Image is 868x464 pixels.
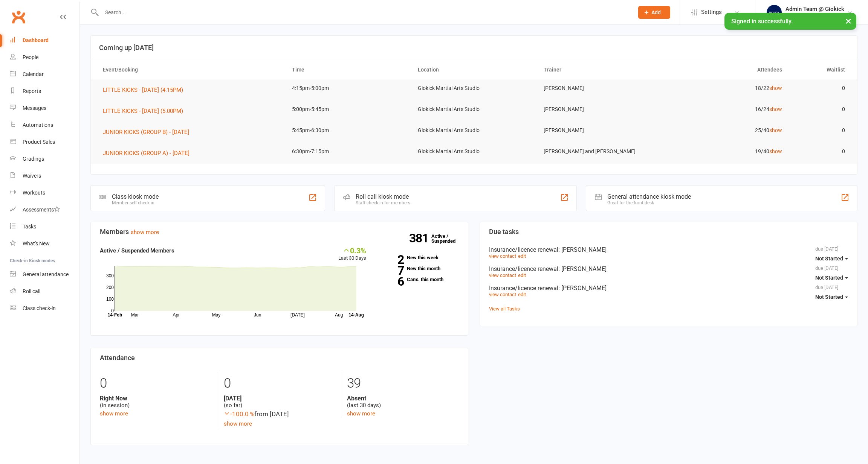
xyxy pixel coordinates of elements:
[518,292,526,297] a: edit
[23,54,38,60] div: People
[431,228,465,249] a: 381Active / Suspended
[100,228,459,236] h3: Members
[663,60,789,79] th: Attendees
[537,122,663,139] td: [PERSON_NAME]
[224,395,336,409] div: (so far)
[103,150,189,157] span: JUNIOR KICKS (GROUP A) - [DATE]
[10,83,79,100] a: Reports
[10,32,79,49] a: Dashboard
[23,305,56,311] div: Class check-in
[23,105,46,111] div: Messages
[100,247,174,254] strong: Active / Suspended Members
[10,235,79,252] a: What's New
[411,79,537,97] td: Giokick Martial Arts Studio
[23,37,49,43] div: Dashboard
[537,60,663,79] th: Trainer
[224,372,336,395] div: 0
[489,265,848,272] div: Insurance/licence renewal
[23,271,69,277] div: General attendance
[377,265,404,276] strong: 7
[411,143,537,160] td: Giokick Martial Arts Studio
[99,7,628,18] input: Search...
[224,410,254,418] span: -100.0 %
[10,117,79,134] a: Automations
[411,100,537,118] td: Giokick Martial Arts Studio
[131,229,159,236] a: show more
[815,275,843,281] span: Not Started
[769,85,782,91] a: show
[23,288,40,294] div: Roll call
[731,18,793,25] span: Signed in successfully.
[558,265,607,272] span: : [PERSON_NAME]
[558,284,607,292] span: : [PERSON_NAME]
[103,108,183,114] span: LITTLE KICKS - [DATE] (5.00PM)
[103,128,194,137] button: JUNIOR KICKS (GROUP B) - [DATE]
[10,283,79,300] a: Roll call
[347,395,459,402] strong: Absent
[537,100,663,118] td: [PERSON_NAME]
[100,395,212,402] strong: Right Now
[285,122,411,139] td: 5:45pm-6:30pm
[785,6,844,12] div: Admin Team @ Giokick
[489,272,516,278] a: view contact
[10,49,79,66] a: People
[23,240,50,246] div: What's New
[537,143,663,160] td: [PERSON_NAME] and [PERSON_NAME]
[789,100,852,118] td: 0
[489,292,516,297] a: view contact
[9,8,28,26] a: Clubworx
[663,100,789,118] td: 16/24
[815,256,843,262] span: Not Started
[489,253,516,259] a: view contact
[815,252,848,265] button: Not Started
[100,354,459,362] h3: Attendance
[537,79,663,97] td: [PERSON_NAME]
[842,13,855,29] button: ×
[489,228,848,236] h3: Due tasks
[23,122,53,128] div: Automations
[701,4,722,21] span: Settings
[103,149,195,158] button: JUNIOR KICKS (GROUP A) - [DATE]
[23,71,44,77] div: Calendar
[607,200,691,205] div: Great for the front desk
[23,88,41,94] div: Reports
[10,201,79,218] a: Assessments
[100,372,212,395] div: 0
[100,395,212,409] div: (in session)
[607,193,691,200] div: General attendance kiosk mode
[663,79,789,97] td: 18/22
[651,9,661,15] span: Add
[103,106,188,116] button: LITTLE KICKS - [DATE] (5.00PM)
[23,207,60,213] div: Assessments
[356,200,410,205] div: Staff check-in for members
[112,193,159,200] div: Class kiosk mode
[815,271,848,284] button: Not Started
[377,277,459,282] a: 6Canx. this month
[10,300,79,317] a: Class kiosk mode
[489,306,520,312] a: View all Tasks
[638,6,670,19] button: Add
[518,272,526,278] a: edit
[23,139,55,145] div: Product Sales
[789,60,852,79] th: Waitlist
[224,420,252,427] a: show more
[103,129,189,135] span: JUNIOR KICKS (GROUP B) - [DATE]
[767,5,782,20] img: thumb_image1695682323.png
[769,148,782,154] a: show
[663,122,789,139] td: 25/40
[769,127,782,133] a: show
[789,143,852,160] td: 0
[103,85,188,94] button: LITTLE KICKS - [DATE] (4.15PM)
[663,143,789,160] td: 19/40
[10,218,79,235] a: Tasks
[10,66,79,83] a: Calendar
[103,87,183,93] span: LITTLE KICKS - [DATE] (4.15PM)
[96,60,285,79] th: Event/Booking
[285,60,411,79] th: Time
[99,44,849,52] h3: Coming up [DATE]
[377,276,404,287] strong: 6
[10,266,79,283] a: General attendance kiosk mode
[285,100,411,118] td: 5:00pm-5:45pm
[815,290,848,304] button: Not Started
[377,254,404,265] strong: 2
